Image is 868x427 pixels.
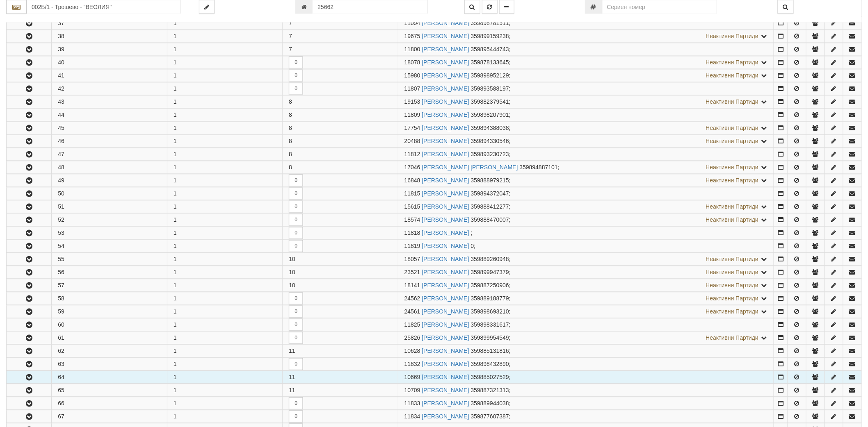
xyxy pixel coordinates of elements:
td: 52 [52,214,167,227]
span: Партида № [404,33,420,40]
span: Партида № [404,138,420,145]
span: Неактивни Партиди [706,282,759,289]
a: [PERSON_NAME] [422,151,469,158]
span: Неактивни Партиди [706,138,759,145]
td: 60 [52,319,167,332]
span: Партида № [404,151,420,158]
td: 41 [52,70,167,82]
td: ; [398,148,774,161]
span: Неактивни Партиди [706,59,759,66]
span: 11 [289,387,295,394]
span: Партида № [404,125,420,132]
a: [PERSON_NAME] [422,295,469,302]
a: [PERSON_NAME] [422,204,469,210]
span: Неактивни Партиди [706,99,759,105]
td: 1 [167,70,282,82]
a: [PERSON_NAME] [422,230,469,236]
td: 66 [52,397,167,410]
td: ; [398,57,774,69]
span: Партида № [404,295,420,302]
td: ; [398,371,774,384]
td: 44 [52,109,167,122]
td: 53 [52,227,167,240]
td: ; [398,240,774,253]
a: [PERSON_NAME] [422,243,469,250]
td: 1 [167,109,282,122]
a: [PERSON_NAME] [422,361,469,368]
td: 1 [167,253,282,266]
td: 1 [167,175,282,187]
td: 61 [52,332,167,345]
td: ; [398,319,774,332]
span: 7 [289,33,292,40]
span: Неактивни Партиди [706,125,759,132]
td: 1 [167,306,282,318]
span: Партида № [404,322,420,328]
td: 39 [52,43,167,56]
td: 63 [52,358,167,371]
td: ; [398,122,774,135]
span: Партида № [404,73,420,79]
span: 359885027529 [471,374,509,381]
td: ; [398,188,774,200]
td: ; [398,384,774,397]
span: 359878133645 [471,59,509,66]
span: 8 [289,112,292,118]
a: [PERSON_NAME] [422,413,469,420]
span: Неактивни Партиди [706,309,759,315]
a: [PERSON_NAME] [422,59,469,66]
span: 10 [289,282,295,289]
td: ; [398,175,774,187]
td: 59 [52,306,167,318]
span: 359894372047 [471,191,509,197]
span: Партида № [404,86,420,92]
a: [PERSON_NAME] [422,73,469,79]
span: Партида № [404,204,420,210]
a: [PERSON_NAME] [422,387,469,394]
span: 359894330546 [471,138,509,145]
td: 54 [52,240,167,253]
span: 359895444743 [471,46,509,53]
td: 1 [167,345,282,358]
span: 359888470007 [471,217,509,223]
span: 359888979215 [471,177,509,184]
span: 359889188779 [471,295,509,302]
td: ; [398,43,774,56]
a: [PERSON_NAME] [422,282,469,289]
a: [PERSON_NAME] [422,269,469,276]
td: 38 [52,30,167,43]
td: 47 [52,148,167,161]
span: Партида № [404,99,420,105]
span: 10 [289,256,295,263]
td: 1 [167,214,282,227]
td: 1 [167,358,282,371]
a: [PERSON_NAME] [422,309,469,315]
span: 359894887101 [520,164,558,171]
span: 359887321313 [471,387,509,394]
a: [PERSON_NAME] [422,322,469,328]
span: Партида № [404,361,420,368]
span: 7 [289,46,292,53]
td: 56 [52,266,167,279]
span: 359899954549 [471,335,509,341]
td: 1 [167,227,282,240]
span: Неактивни Партиди [706,335,759,341]
a: [PERSON_NAME] [422,112,469,118]
td: 51 [52,201,167,213]
span: 359882379541 [471,99,509,105]
a: [PERSON_NAME] [422,33,469,40]
td: 1 [167,17,282,30]
td: ; [398,358,774,371]
a: [PERSON_NAME] [PERSON_NAME] [422,164,518,171]
span: 359898952129 [471,73,509,79]
td: ; [398,397,774,410]
td: ; [398,201,774,213]
td: 1 [167,201,282,213]
td: 1 [167,279,282,292]
td: 1 [167,148,282,161]
td: 1 [167,188,282,200]
span: 8 [289,125,292,132]
span: Партида № [404,348,420,354]
td: ; [398,279,774,292]
span: Неактивни Партиди [706,177,759,184]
